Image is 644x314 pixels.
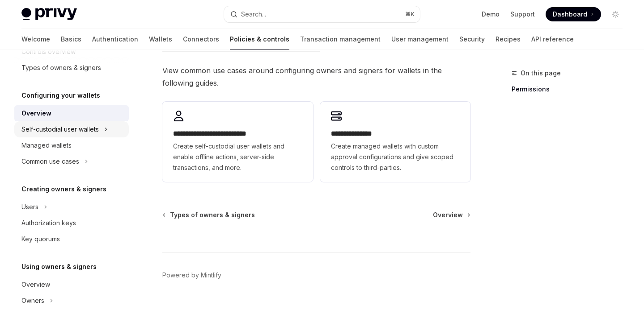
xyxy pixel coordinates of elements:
a: Overview [433,211,470,219]
a: Policies & controls [230,29,289,50]
a: Wallets [149,29,172,50]
a: Authorization keys [14,215,129,231]
div: Self-custodial user wallets [21,124,99,135]
a: Powered by Mintlify [162,271,221,280]
a: Managed wallets [14,137,129,153]
div: Managed wallets [21,140,72,151]
span: ⌘ K [405,11,415,18]
div: Overview [21,279,50,290]
span: View common use cases around configuring owners and signers for wallets in the following guides. [162,64,470,89]
a: Permissions [512,82,630,96]
span: On this page [521,68,561,78]
a: **** **** *****Create managed wallets with custom approval configurations and give scoped control... [320,102,470,182]
h5: Configuring your wallets [21,90,100,101]
h5: Using owners & signers [21,261,97,272]
a: Overview [14,277,129,293]
span: Overview [433,211,463,219]
a: Types of owners & signers [163,211,255,219]
div: Owners [21,295,44,306]
div: Common use cases [21,156,79,167]
a: Welcome [21,29,50,50]
div: Users [21,202,38,212]
span: Create managed wallets with custom approval configurations and give scoped controls to third-part... [331,141,460,173]
a: User management [391,29,449,50]
button: Toggle Common use cases section [14,153,129,169]
a: Support [510,10,535,19]
a: Authentication [92,29,138,50]
a: Basics [61,29,81,50]
a: Key quorums [14,231,129,247]
a: Transaction management [300,29,381,50]
span: Dashboard [553,10,587,19]
img: light logo [21,8,77,21]
a: API reference [531,29,574,50]
button: Open search [224,6,419,22]
button: Toggle Users section [14,199,129,215]
div: Types of owners & signers [21,62,101,73]
a: Dashboard [546,7,601,21]
a: Overview [14,105,129,121]
button: Toggle Self-custodial user wallets section [14,121,129,137]
button: Toggle dark mode [608,7,623,21]
div: Key quorums [21,234,60,244]
a: Recipes [496,29,521,50]
div: Search... [241,9,266,20]
div: Authorization keys [21,218,76,228]
div: Overview [21,108,51,119]
a: Types of owners & signers [14,60,129,76]
span: Types of owners & signers [170,211,255,219]
span: Create self-custodial user wallets and enable offline actions, server-side transactions, and more. [173,141,302,173]
h5: Creating owners & signers [21,184,106,194]
a: Connectors [183,29,219,50]
a: Security [459,29,485,50]
a: Demo [482,10,500,19]
button: Toggle Owners section [14,293,129,309]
